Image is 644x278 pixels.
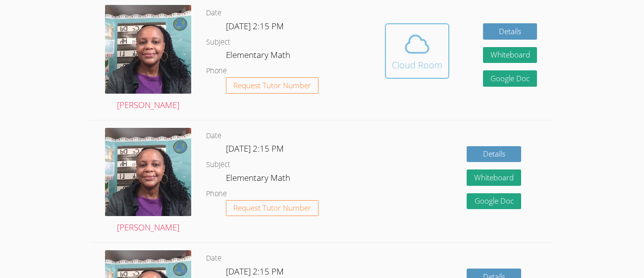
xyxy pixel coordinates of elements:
[483,70,537,87] a: Google Doc
[105,5,191,112] a: [PERSON_NAME]
[392,58,442,72] div: Cloud Room
[226,171,292,188] dd: Elementary Math
[226,143,284,154] span: [DATE] 2:15 PM
[226,48,292,65] dd: Elementary Math
[226,200,319,217] button: Request Tutor Number
[206,36,230,49] dt: Subject
[385,23,449,79] button: Cloud Room
[483,23,537,40] a: Details
[206,188,227,200] dt: Phone
[467,146,521,163] a: Details
[467,169,521,186] button: Whiteboard
[226,77,319,94] button: Request Tutor Number
[206,7,221,19] dt: Date
[226,20,284,32] span: [DATE] 2:15 PM
[233,204,311,212] span: Request Tutor Number
[233,82,311,89] span: Request Tutor Number
[467,193,521,210] a: Google Doc
[206,130,221,142] dt: Date
[105,128,191,235] a: [PERSON_NAME]
[206,159,230,171] dt: Subject
[105,5,191,94] img: Selfie2.jpg
[226,266,284,277] span: [DATE] 2:15 PM
[206,65,227,77] dt: Phone
[483,47,537,63] button: Whiteboard
[105,128,191,217] img: Selfie2.jpg
[206,252,221,265] dt: Date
